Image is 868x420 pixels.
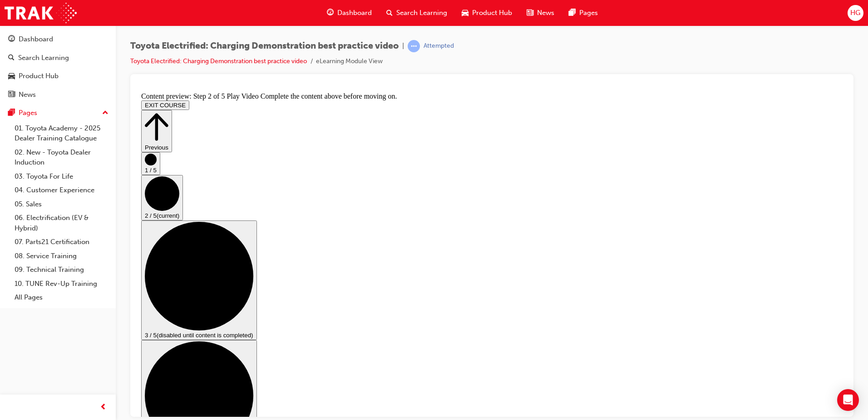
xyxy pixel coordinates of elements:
[7,124,19,130] span: 2 / 5
[8,109,15,117] span: pages-icon
[19,71,59,81] div: Product Hub
[130,57,307,65] a: Toyota Electrified: Charging Demonstration best practice video
[402,41,404,51] span: |
[11,277,112,291] a: 10. TUNE Rev-Up Training
[4,105,112,121] button: Pages
[848,5,863,21] button: HG
[8,35,15,44] span: guage-icon
[454,4,519,22] a: car-iconProduct Hub
[11,235,112,249] a: 07. Parts21 Certification
[4,68,112,85] a: Product Hub
[337,8,372,18] span: Dashboard
[8,91,15,99] span: news-icon
[4,64,23,86] button: 1 / 5
[569,7,576,19] span: pages-icon
[11,249,112,263] a: 08. Service Training
[562,4,605,22] a: pages-iconPages
[462,7,469,19] span: car-icon
[7,78,19,85] span: 1 / 5
[11,290,112,305] a: All Pages
[11,197,112,211] a: 05. Sales
[4,86,45,132] button: 2 / 5(current)
[11,211,112,235] a: 06. Electrification (EV & Hybrid)
[11,145,112,170] a: 02. New - Toyota Dealer Induction
[11,170,112,184] a: 03. Toyota For Life
[320,4,379,22] a: guage-iconDashboard
[11,183,112,197] a: 04. Customer Experience
[8,54,15,62] span: search-icon
[316,56,383,67] li: eLearning Module View
[19,108,37,118] div: Pages
[527,7,533,19] span: news-icon
[8,72,15,80] span: car-icon
[396,8,447,18] span: Search Learning
[537,8,554,18] span: News
[130,41,399,51] span: Toyota Electrified: Charging Demonstration best practice video
[102,107,108,119] span: up-icon
[519,4,562,22] a: news-iconNews
[837,389,859,411] div: Open Intercom Messenger
[379,4,454,22] a: search-iconSearch Learning
[4,132,119,251] button: 3 / 5(disabled until content is completed)
[11,121,112,145] a: 01. Toyota Academy - 2025 Dealer Training Catalogue
[4,31,112,48] a: Dashboard
[424,42,454,50] div: Attempted
[327,7,334,19] span: guage-icon
[5,3,77,23] img: Trak
[408,40,420,52] span: learningRecordVerb_ATTEMPT-icon
[4,4,705,12] div: Content preview: Step 2 of 5 Play Video Complete the content above before moving on.
[18,53,69,63] div: Search Learning
[100,402,107,413] span: prev-icon
[4,86,112,103] a: News
[579,8,598,18] span: Pages
[7,243,19,250] span: 3 / 5
[11,263,112,277] a: 09. Technical Training
[472,8,512,18] span: Product Hub
[7,55,31,62] span: Previous
[4,50,112,66] a: Search Learning
[4,29,112,105] button: DashboardSearch LearningProduct HubNews
[386,7,393,19] span: search-icon
[850,8,860,18] span: HG
[19,34,53,45] div: Dashboard
[19,90,36,100] div: News
[4,21,35,64] button: Previous
[4,12,52,21] button: EXIT COURSE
